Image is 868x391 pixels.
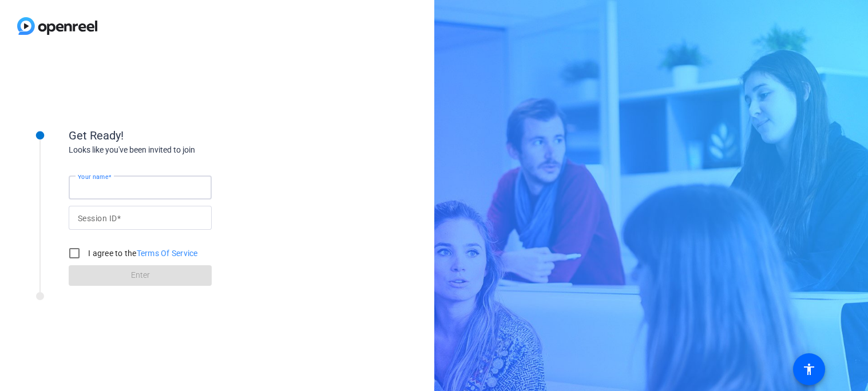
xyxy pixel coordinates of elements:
mat-label: Your name [78,173,108,180]
a: Terms Of Service [137,249,198,258]
mat-icon: accessibility [802,362,816,376]
mat-label: Session ID [78,214,117,223]
label: I agree to the [86,248,198,259]
div: Looks like you've been invited to join [69,144,298,156]
div: Get Ready! [69,127,298,144]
